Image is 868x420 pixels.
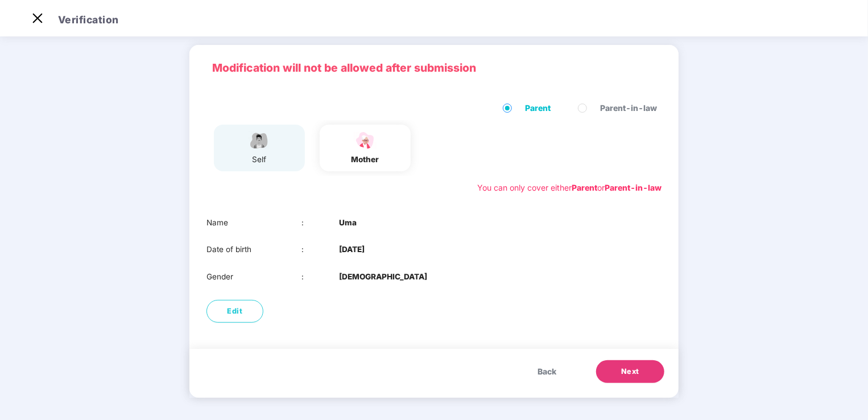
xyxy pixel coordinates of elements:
[538,365,556,378] span: Back
[339,271,427,283] b: [DEMOGRAPHIC_DATA]
[520,102,555,114] span: Parent
[526,360,568,383] button: Back
[301,271,340,283] div: :
[206,244,301,256] div: Date of birth
[339,244,365,256] b: [DATE]
[596,102,662,114] span: Parent-in-law
[605,183,662,192] b: Parent-in-law
[206,217,301,229] div: Name
[245,130,274,150] img: svg+xml;base64,PHN2ZyBpZD0iRW1wbG95ZWVfbWFsZSIgeG1sbnM9Imh0dHA6Ly93d3cudzMub3JnLzIwMDAvc3ZnIiB3aW...
[351,130,379,150] img: svg+xml;base64,PHN2ZyB4bWxucz0iaHR0cDovL3d3dy53My5vcmcvMjAwMC9zdmciIHdpZHRoPSI1NCIgaGVpZ2h0PSIzOC...
[206,300,263,323] button: Edit
[572,183,597,192] b: Parent
[621,366,639,377] span: Next
[212,59,656,76] p: Modification will not be allowed after submission
[301,244,340,256] div: :
[228,306,243,317] span: Edit
[596,360,664,383] button: Next
[301,217,340,229] div: :
[477,182,662,194] div: You can only cover either or
[339,217,357,229] b: Uma
[245,154,274,166] div: self
[351,154,379,166] div: mother
[206,271,301,283] div: Gender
